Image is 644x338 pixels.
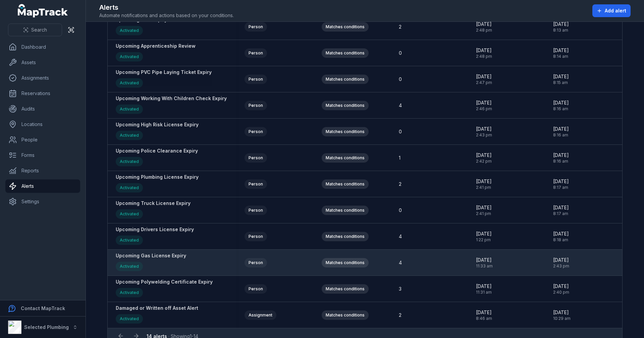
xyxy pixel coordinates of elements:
[399,181,401,187] span: 2
[553,230,569,243] time: 8/21/2025, 8:18:38 AM
[553,257,569,263] span: [DATE]
[322,127,369,136] div: Matches conditions
[553,126,569,138] time: 8/21/2025, 8:16:31 AM
[116,279,213,285] strong: Upcoming Polywelding Certificate Expiry
[553,47,569,54] span: [DATE]
[5,102,80,116] a: Audits
[476,99,492,112] time: 8/18/2025, 2:46:07 PM
[322,75,369,84] div: Matches conditions
[476,21,492,33] time: 8/18/2025, 2:48:55 PM
[476,99,492,106] span: [DATE]
[116,157,143,166] div: Activated
[476,178,492,190] time: 8/18/2025, 2:41:55 PM
[245,232,267,241] div: Person
[116,288,143,297] div: Activated
[553,283,569,295] time: 8/18/2025, 2:40:41 PM
[116,209,143,219] div: Activated
[245,284,267,294] div: Person
[476,106,492,112] span: 2:46 pm
[476,152,492,164] time: 8/18/2025, 2:42:45 PM
[399,207,402,214] span: 0
[5,40,80,54] a: Dashboard
[476,263,493,269] span: 11:33 am
[5,133,80,146] a: People
[476,257,493,263] span: [DATE]
[553,152,569,159] span: [DATE]
[322,101,369,110] div: Matches conditions
[99,12,234,19] span: Automate notifications and actions based on your conditions.
[116,262,143,271] div: Activated
[18,4,68,17] a: MapTrack
[553,211,569,216] span: 8:17 am
[553,178,569,190] time: 8/21/2025, 8:17:21 AM
[322,232,369,241] div: Matches conditions
[553,73,569,80] span: [DATE]
[116,26,143,35] div: Activated
[5,56,80,69] a: Assets
[553,152,569,164] time: 8/21/2025, 8:16:52 AM
[553,80,569,85] span: 8:15 am
[553,132,569,138] span: 8:16 am
[476,309,492,316] span: [DATE]
[5,118,80,131] a: Locations
[476,283,492,290] span: [DATE]
[476,309,492,321] time: 1/15/2025, 8:46:09 AM
[553,99,569,106] span: [DATE]
[5,179,80,193] a: Alerts
[245,22,267,32] div: Person
[5,195,80,208] a: Settings
[553,185,569,190] span: 8:17 am
[553,106,569,112] span: 8:16 am
[553,73,569,85] time: 8/21/2025, 8:15:01 AM
[116,95,227,116] a: Upcoming Working With Children Check ExpiryActivated
[553,178,569,185] span: [DATE]
[116,174,199,180] strong: Upcoming Plumbing License Expiry
[605,7,626,14] span: Add alert
[476,230,492,237] span: [DATE]
[476,132,492,138] span: 2:43 pm
[116,78,143,88] div: Activated
[245,258,267,267] div: Person
[322,153,369,163] div: Matches conditions
[553,257,569,269] time: 8/18/2025, 2:43:54 PM
[245,127,267,136] div: Person
[245,153,267,163] div: Person
[476,152,492,159] span: [DATE]
[116,200,191,220] a: Upcoming Truck License ExpiryActivated
[553,28,569,33] span: 8:13 am
[399,24,401,30] span: 2
[245,48,267,58] div: Person
[245,75,267,84] div: Person
[322,179,369,189] div: Matches conditions
[553,159,569,164] span: 8:16 am
[116,183,143,193] div: Activated
[116,314,143,324] div: Activated
[322,284,369,294] div: Matches conditions
[116,252,186,259] strong: Upcoming Gas License Expiry
[245,101,267,110] div: Person
[476,257,493,269] time: 8/18/2025, 11:33:45 AM
[476,316,492,321] span: 8:46 am
[476,230,492,243] time: 8/18/2025, 1:22:30 PM
[592,4,631,17] button: Add alert
[8,24,62,36] button: Search
[5,71,80,85] a: Assignments
[5,87,80,100] a: Reservations
[116,279,213,299] a: Upcoming Polywelding Certificate ExpiryActivated
[476,21,492,28] span: [DATE]
[553,47,569,59] time: 8/21/2025, 8:14:36 AM
[245,206,267,215] div: Person
[116,121,199,128] strong: Upcoming High Risk License Expiry
[116,43,196,49] strong: Upcoming Apprenticeship Review
[245,310,276,320] div: Assignment
[553,21,569,28] span: [DATE]
[399,50,402,56] span: 0
[322,206,369,215] div: Matches conditions
[116,69,212,76] strong: Upcoming PVC Pipe Laying Ticket Expiry
[116,252,186,273] a: Upcoming Gas License ExpiryActivated
[553,283,569,290] span: [DATE]
[116,104,143,114] div: Activated
[476,54,492,59] span: 2:48 pm
[31,27,47,33] span: Search
[322,258,369,267] div: Matches conditions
